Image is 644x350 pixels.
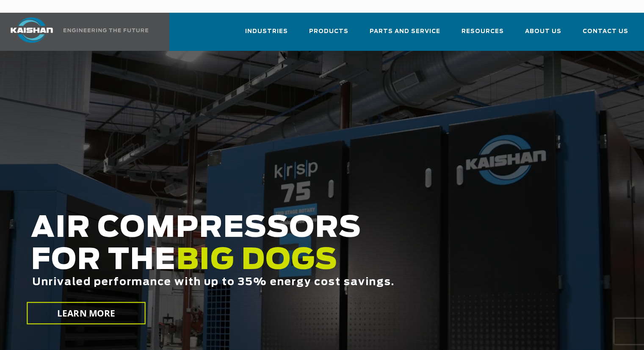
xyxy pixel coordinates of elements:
[462,20,504,49] a: Resources
[31,212,514,314] h2: AIR COMPRESSORS FOR THE
[309,27,348,36] span: Products
[57,307,116,319] span: LEARN MORE
[525,20,561,49] a: About Us
[245,27,288,36] span: Industries
[32,277,395,287] span: Unrivaled performance with up to 35% energy cost savings.
[27,302,146,325] a: LEARN MORE
[583,20,628,49] a: Contact Us
[245,20,288,49] a: Industries
[64,28,148,32] img: Engineering the future
[583,27,628,36] span: Contact Us
[309,20,348,49] a: Products
[176,246,338,275] span: BIG DOGS
[370,20,440,49] a: Parts and Service
[525,27,561,36] span: About Us
[462,27,504,36] span: Resources
[370,27,440,36] span: Parts and Service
